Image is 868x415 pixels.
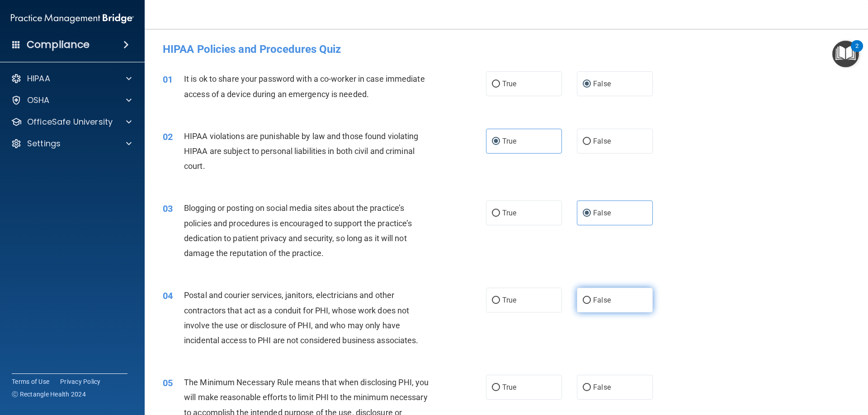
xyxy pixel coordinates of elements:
[27,117,113,127] p: OfficeSafe University
[184,203,412,258] span: Blogging or posting on social media sites about the practice’s policies and procedures is encoura...
[11,9,134,28] img: PMB logo
[27,138,61,149] p: Settings
[184,290,418,345] span: Postal and courier services, janitors, electricians and other contractors that act as a conduit f...
[502,209,516,217] span: True
[593,137,611,145] span: False
[593,79,611,88] span: False
[163,74,173,85] span: 01
[492,384,500,391] input: True
[27,38,90,51] h4: Compliance
[502,79,516,88] span: True
[184,74,425,98] span: It is ok to share your password with a co-worker in case immediate access of a device during an e...
[583,138,591,145] input: False
[163,290,173,301] span: 04
[163,131,173,142] span: 02
[11,73,132,84] a: HIPAA
[583,210,591,217] input: False
[583,297,591,304] input: False
[502,296,516,304] span: True
[855,46,859,58] div: 2
[593,383,611,392] span: False
[492,81,500,88] input: True
[27,95,50,106] p: OSHA
[184,131,418,171] span: HIPAA violations are punishable by law and those found violating HIPAA are subject to personal li...
[492,210,500,217] input: True
[12,377,49,386] a: Terms of Use
[12,390,86,399] span: Ⓒ Rectangle Health 2024
[11,95,132,106] a: OSHA
[163,378,173,388] span: 05
[492,138,500,145] input: True
[593,209,611,217] span: False
[163,203,173,214] span: 03
[11,117,132,127] a: OfficeSafe University
[593,296,611,304] span: False
[583,384,591,391] input: False
[502,383,516,392] span: True
[163,43,850,55] h4: HIPAA Policies and Procedures Quiz
[492,297,500,304] input: True
[832,41,859,67] button: Open Resource Center, 2 new notifications
[502,137,516,145] span: True
[60,377,101,386] a: Privacy Policy
[27,73,50,84] p: HIPAA
[823,353,857,387] iframe: Drift Widget Chat Controller
[11,138,132,149] a: Settings
[583,81,591,88] input: False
